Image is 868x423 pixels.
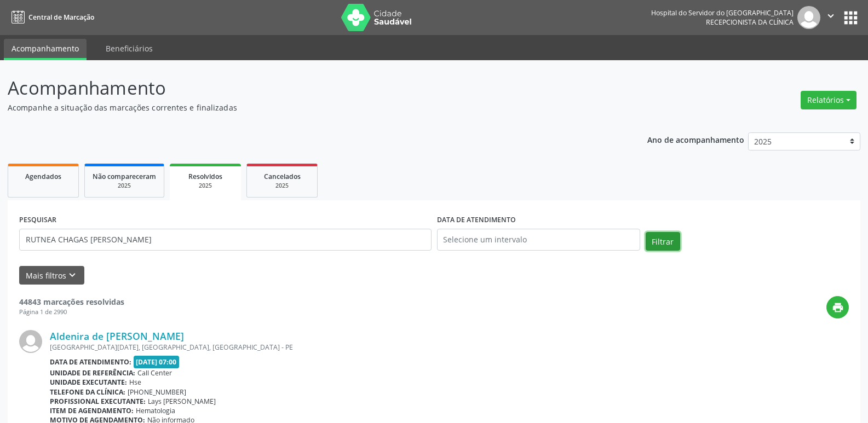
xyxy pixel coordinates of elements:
[93,182,156,190] div: 2025
[19,330,42,353] img: img
[264,172,301,181] span: Cancelados
[128,387,186,397] span: [PHONE_NUMBER]
[93,172,156,181] span: Não compareceram
[820,6,841,29] button: 
[134,356,180,368] span: [DATE] 07:00
[25,172,61,181] span: Agendados
[826,296,849,318] button: print
[8,102,605,113] p: Acompanhe a situação das marcações correntes e finalizadas
[4,39,87,60] a: Acompanhamento
[646,232,680,251] button: Filtrar
[177,182,233,190] div: 2025
[801,91,856,109] button: Relatórios
[50,387,125,397] b: Telefone da clínica:
[50,343,849,352] div: [GEOGRAPHIC_DATA][DATE], [GEOGRAPHIC_DATA], [GEOGRAPHIC_DATA] - PE
[832,302,844,314] i: print
[651,8,794,18] div: Hospital do Servidor do [GEOGRAPHIC_DATA]
[50,357,131,367] b: Data de atendimento:
[19,266,84,285] button: Mais filtroskeyboard_arrow_down
[255,182,309,190] div: 2025
[706,18,794,27] span: Recepcionista da clínica
[148,397,216,406] span: Lays [PERSON_NAME]
[647,132,744,146] p: Ano de acompanhamento
[797,6,820,29] img: img
[50,378,127,387] b: Unidade executante:
[19,308,124,317] div: Página 1 de 2990
[841,8,860,27] button: apps
[19,229,432,251] input: Nome, código do beneficiário ou CPF
[50,330,184,342] a: Aldenira de [PERSON_NAME]
[129,378,141,387] span: Hse
[19,212,56,229] label: PESQUISAR
[98,39,160,58] a: Beneficiários
[28,13,94,22] span: Central de Marcação
[136,406,175,415] span: Hematologia
[50,368,135,378] b: Unidade de referência:
[8,8,94,26] a: Central de Marcação
[66,269,78,281] i: keyboard_arrow_down
[8,74,605,102] p: Acompanhamento
[137,368,172,378] span: Call Center
[437,229,640,251] input: Selecione um intervalo
[19,297,124,307] strong: 44843 marcações resolvidas
[188,172,222,181] span: Resolvidos
[825,10,837,22] i: 
[437,212,516,229] label: DATA DE ATENDIMENTO
[50,397,146,406] b: Profissional executante:
[50,406,134,415] b: Item de agendamento:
